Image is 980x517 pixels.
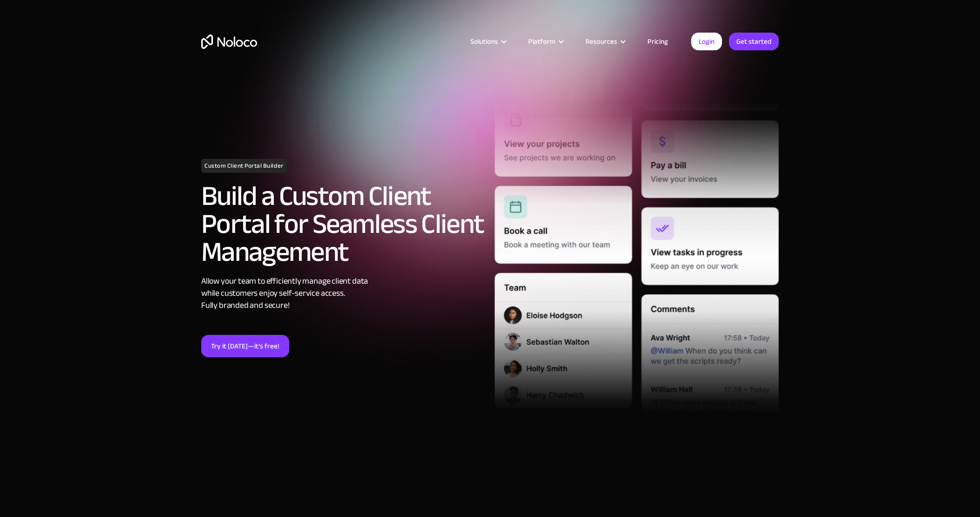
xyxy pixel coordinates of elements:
[201,182,485,266] h2: Build a Custom Client Portal for Seamless Client Management
[585,35,617,48] div: Resources
[201,335,289,357] a: Try it [DATE]—it’s free!
[470,35,498,48] div: Solutions
[201,275,485,312] div: Allow your team to efficiently manage client data while customers enjoy self-service access. Full...
[636,35,680,48] a: Pricing
[201,159,287,173] h1: Custom Client Portal Builder
[517,35,574,48] div: Platform
[691,33,722,50] a: Login
[201,34,257,49] a: home
[459,35,517,48] div: Solutions
[574,35,636,48] div: Resources
[729,33,779,50] a: Get started
[528,35,555,48] div: Platform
